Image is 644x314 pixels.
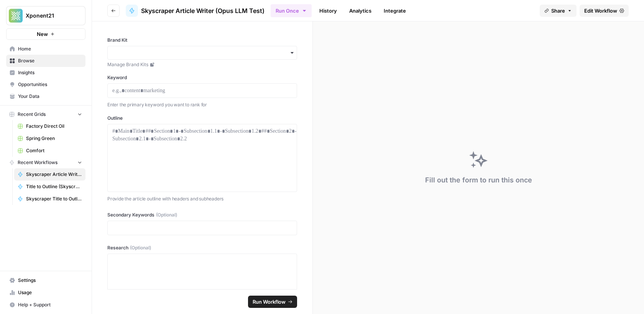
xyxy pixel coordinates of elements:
[248,296,297,308] button: Run Workflow
[126,5,264,17] a: Skyscraper Article Writer (Opus LLM Test)
[18,277,82,284] span: Settings
[580,5,629,17] a: Edit Workflow
[6,109,85,120] button: Recent Grids
[26,171,82,178] span: Skyscraper Article Writer (Opus LLM Test)
[141,6,264,15] span: Skyscraper Article Writer (Opus LLM Test)
[14,120,85,132] a: Factory Direct Oil
[6,43,85,55] a: Home
[107,74,297,81] label: Keyword
[18,111,46,118] span: Recent Grids
[14,181,85,193] a: Title to Outline (Skyscraper Test)
[18,159,58,166] span: Recent Workflows
[107,101,297,109] p: Enter the primary keyword you want to rank for
[107,244,297,251] label: Research
[9,9,23,23] img: Xponent21 Logo
[425,175,532,185] div: Fill out the form to run this once
[315,5,342,17] a: History
[26,123,82,130] span: Factory Direct Oil
[18,289,82,296] span: Usage
[14,193,85,205] a: Skyscraper Title to Outline
[26,147,82,154] span: Comfort
[345,5,376,17] a: Analytics
[6,157,85,168] button: Recent Workflows
[26,183,82,190] span: Title to Outline (Skyscraper Test)
[18,301,82,308] span: Help + Support
[130,244,151,251] span: (Optional)
[18,46,82,52] span: Home
[6,90,85,102] a: Your Data
[584,7,617,15] span: Edit Workflow
[14,168,85,181] a: Skyscraper Article Writer (Opus LLM Test)
[6,67,85,79] a: Insights
[26,12,72,20] span: Xponent21
[18,81,82,88] span: Opportunities
[18,69,82,76] span: Insights
[18,93,82,100] span: Your Data
[107,195,297,203] p: Provide the article outline with headers and subheaders
[6,28,85,40] button: New
[107,37,297,44] label: Brand Kit
[271,4,312,17] button: Run Once
[26,195,82,202] span: Skyscraper Title to Outline
[14,132,85,145] a: Spring Green
[253,298,286,306] span: Run Workflow
[107,115,297,122] label: Outline
[551,7,565,15] span: Share
[107,61,297,68] a: Manage Brand Kits
[37,30,48,38] span: New
[26,135,82,142] span: Spring Green
[107,212,297,218] label: Secondary Keywords
[6,78,85,91] a: Opportunities
[379,5,411,17] a: Integrate
[6,299,85,311] button: Help + Support
[6,286,85,299] a: Usage
[540,5,577,17] button: Share
[6,6,85,25] button: Workspace: Xponent21
[156,212,177,218] span: (Optional)
[14,145,85,157] a: Comfort
[18,57,82,64] span: Browse
[6,55,85,67] a: Browse
[6,274,85,286] a: Settings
